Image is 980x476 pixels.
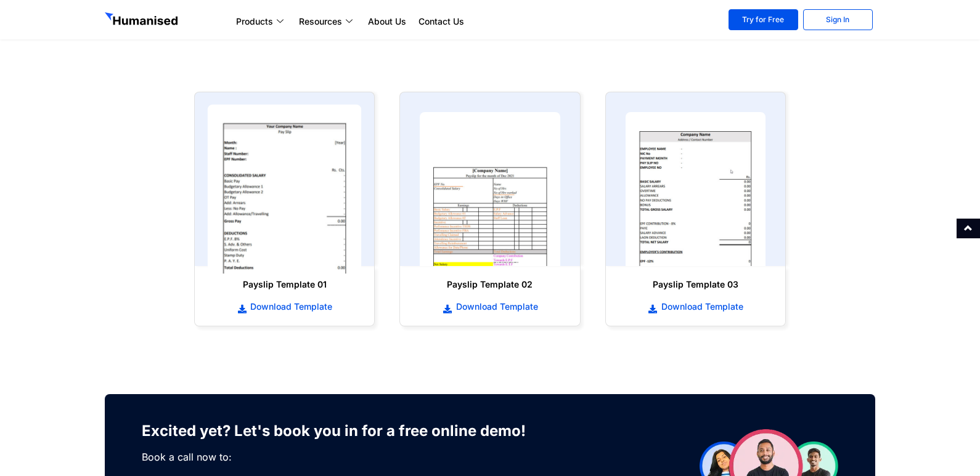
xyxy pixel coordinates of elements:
span: Download Template [247,301,332,313]
h6: Payslip Template 02 [412,278,567,291]
a: Contact Us [412,14,470,29]
a: Sign In [803,9,873,30]
h6: Payslip Template 03 [618,278,773,291]
img: payslip template [626,112,766,266]
a: Download Template [207,300,362,313]
h3: Excited yet? Let's book you in for a free online demo! [142,419,545,443]
h6: Payslip Template 01 [207,278,362,291]
span: Download Template [658,301,743,313]
a: About Us [362,14,412,29]
a: Products [230,14,293,29]
img: payslip template [208,105,362,274]
img: GetHumanised Logo [105,12,180,28]
p: Book a call now to: [142,450,545,464]
a: Resources [293,14,362,29]
a: Download Template [618,300,773,313]
a: Download Template [412,300,567,313]
img: payslip template [420,112,560,266]
span: Download Template [453,301,538,313]
a: Try for Free [729,9,798,30]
